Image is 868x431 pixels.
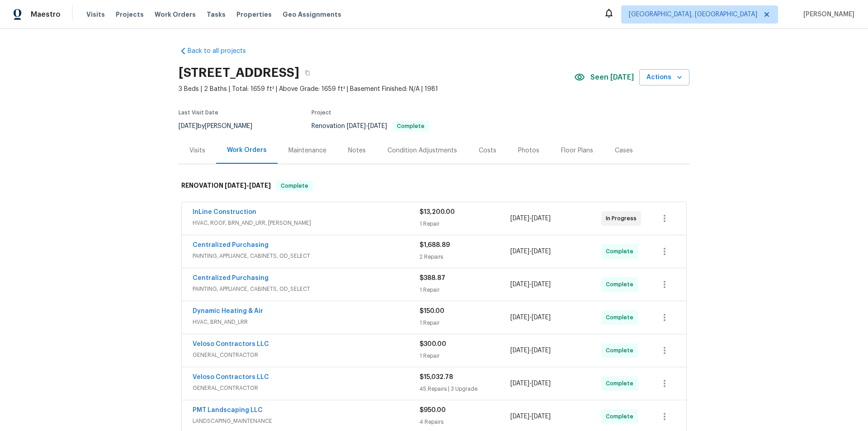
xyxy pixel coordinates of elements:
span: Project [311,110,331,115]
div: 1 Repair [420,351,510,360]
span: Complete [393,123,428,129]
span: - [510,313,551,322]
span: [DATE] [532,413,551,420]
span: HVAC, BRN_AND_LRR [193,317,420,327]
span: $150.00 [420,308,444,314]
span: Complete [606,412,637,421]
a: Centralized Purchasing [193,242,269,248]
span: [DATE] [510,347,529,354]
span: Complete [606,280,637,289]
div: Maintenance [288,146,326,155]
span: Complete [606,379,637,388]
span: PAINTING, APPLIANCE, CABINETS, OD_SELECT [193,251,420,260]
span: Tasks [207,11,226,18]
span: Last Visit Date [179,110,218,115]
div: Condition Adjustments [387,146,457,155]
span: [DATE] [510,248,529,255]
span: [DATE] [179,123,198,129]
a: Back to all projects [179,47,265,56]
a: Dynamic Heating & Air [193,308,263,314]
span: Renovation [311,123,429,129]
span: GENERAL_CONTRACTOR [193,384,420,393]
span: [DATE] [532,347,551,354]
span: Complete [606,346,637,355]
div: 45 Repairs | 3 Upgrade [420,384,510,393]
span: $1,688.89 [420,242,450,248]
span: [DATE] [532,281,551,288]
div: 2 Repairs [420,252,510,261]
span: $300.00 [420,341,446,347]
span: [DATE] [249,182,271,189]
span: [GEOGRAPHIC_DATA], [GEOGRAPHIC_DATA] [629,10,757,19]
span: Visits [86,10,105,19]
h6: RENOVATION [181,180,271,191]
span: [DATE] [368,123,387,129]
span: - [225,182,271,189]
span: Seen [DATE] [590,73,634,82]
span: [DATE] [532,380,551,387]
span: - [510,346,551,355]
span: - [510,379,551,388]
a: PMT Landscaping LLC [193,407,263,413]
div: 1 Repair [420,285,510,294]
a: Veloso Contractors LLC [193,374,269,380]
span: [DATE] [510,215,529,222]
div: Visits [189,146,205,155]
span: [DATE] [532,314,551,321]
span: [PERSON_NAME] [800,10,854,19]
span: Geo Assignments [283,10,341,19]
div: RENOVATION [DATE]-[DATE]Complete [179,171,689,200]
button: Actions [639,69,689,86]
span: - [510,412,551,421]
div: 1 Repair [420,219,510,228]
span: [DATE] [510,314,529,321]
span: Properties [236,10,272,19]
div: Floor Plans [561,146,593,155]
span: Work Orders [155,10,196,19]
a: InLine Construction [193,209,256,215]
span: [DATE] [225,182,246,189]
span: [DATE] [532,215,551,222]
span: GENERAL_CONTRACTOR [193,350,420,360]
a: Veloso Contractors LLC [193,341,269,347]
span: HVAC, ROOF, BRN_AND_LRR, [PERSON_NAME] [193,218,420,227]
span: $388.87 [420,275,445,281]
div: Photos [518,146,539,155]
span: LANDSCAPING_MAINTENANCE [193,417,420,426]
div: 1 Repair [420,318,510,327]
span: - [510,280,551,289]
span: Complete [277,181,312,190]
a: Centralized Purchasing [193,275,269,281]
span: Complete [606,313,637,322]
span: Projects [116,10,144,19]
span: [DATE] [532,248,551,255]
div: Work Orders [227,146,267,155]
div: Notes [348,146,366,155]
span: Maestro [31,10,61,19]
span: $15,032.78 [420,374,453,380]
span: $13,200.00 [420,209,455,215]
div: by [PERSON_NAME] [179,121,263,132]
span: Actions [646,72,682,83]
span: 3 Beds | 2 Baths | Total: 1659 ft² | Above Grade: 1659 ft² | Basement Finished: N/A | 1981 [179,85,574,94]
span: Complete [606,247,637,256]
span: [DATE] [510,413,529,420]
div: 4 Repairs [420,417,510,426]
span: $950.00 [420,407,446,413]
span: - [510,214,551,223]
button: Copy Address [299,65,316,81]
span: [DATE] [510,281,529,288]
span: [DATE] [510,380,529,387]
span: In Progress [606,214,640,223]
span: - [347,123,387,129]
span: [DATE] [347,123,366,129]
h2: [STREET_ADDRESS] [179,68,299,77]
span: PAINTING, APPLIANCE, CABINETS, OD_SELECT [193,284,420,294]
span: - [510,247,551,256]
div: Costs [479,146,496,155]
div: Cases [615,146,633,155]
